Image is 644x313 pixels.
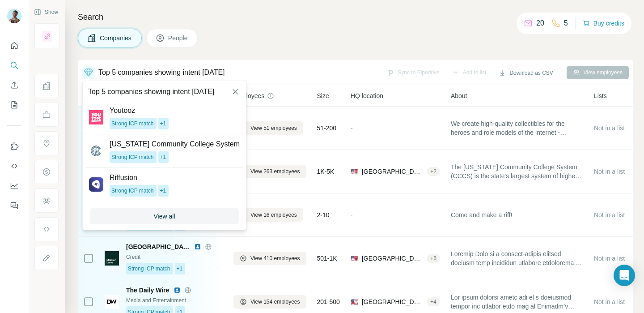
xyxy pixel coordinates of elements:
div: + 2 [427,167,440,176]
button: Search [7,57,21,73]
div: Credit [126,253,223,261]
p: 20 [536,18,544,29]
img: Logo of Mission Lane [105,251,119,266]
span: Come and make a riff! [451,210,512,219]
h4: Search [78,11,633,23]
img: Colorado Community College System logo [89,142,103,160]
div: [US_STATE] Community College System [110,139,240,150]
div: Open Intercom Messenger [614,265,635,286]
div: Youtooz [110,105,169,116]
button: Buy credits [583,17,624,30]
span: 1K-5K [317,167,335,176]
span: +1 [177,265,183,273]
div: Top 5 companies showing intent [DATE] [98,67,225,78]
span: - [351,211,353,219]
button: Use Surfe on LinkedIn [7,138,21,154]
span: +1 [160,187,166,195]
img: LinkedIn logo [194,243,201,250]
span: Employees [233,91,264,100]
span: 🇺🇸 [351,297,358,306]
span: We create high-quality collectibles for the heroes and role models of the internet - memes, conte... [451,119,583,137]
button: View all [90,208,239,224]
button: View 263 employees [233,165,306,178]
span: Not in a list [594,255,625,262]
span: 501-1K [317,254,337,263]
span: 201-500 [317,297,340,306]
span: HQ location [351,91,383,100]
span: Not in a list [594,124,625,132]
span: 2-10 [317,210,330,219]
span: View 263 employees [250,167,300,176]
span: The Daily Wire [126,286,169,295]
span: [GEOGRAPHIC_DATA], [US_STATE] [362,167,423,176]
span: About [451,91,467,100]
button: Quick start [7,38,21,54]
img: Riffusion logo [89,176,103,193]
button: Use Surfe API [7,158,21,174]
div: Riffusion [110,172,169,183]
span: View 410 employees [250,254,300,262]
span: - [351,124,353,132]
button: Enrich CSV [7,77,21,93]
span: Lists [594,91,607,100]
div: + 4 [427,298,440,306]
p: 5 [564,18,568,29]
span: People [168,34,189,43]
button: Dashboard [7,178,21,194]
span: The [US_STATE] Community College System (CCCS) is the state's largest system of higher education ... [451,163,583,180]
span: Size [317,91,329,100]
button: View 51 employees [233,121,303,135]
span: 🇺🇸 [351,254,358,263]
button: View 154 employees [233,295,306,309]
button: View 410 employees [233,252,306,265]
span: +1 [160,120,166,128]
span: Loremip Dolo si a consect-adipis elitsed doeiusm temp incididun utlabore etdolorema, aliq enimadm... [451,249,583,267]
span: Not in a list [594,168,625,175]
span: View 154 employees [250,298,300,306]
div: Top 5 companies showing intent [DATE] [85,83,218,101]
span: View 51 employees [250,124,297,132]
div: + 6 [427,254,440,262]
button: Download as CSV [492,66,559,80]
img: Avatar [7,9,21,23]
span: View 16 employees [250,211,297,219]
span: +1 [160,153,166,161]
img: Logo of The Daily Wire [105,295,119,309]
img: Youtooz logo [89,108,103,126]
span: Strong ICP match [111,153,154,161]
span: [GEOGRAPHIC_DATA], [US_STATE] [362,297,423,306]
span: 🇺🇸 [351,167,358,176]
img: LinkedIn logo [174,287,181,294]
button: Show [28,5,64,19]
span: View all [154,212,175,221]
button: My lists [7,97,21,113]
div: Media and Entertainment [126,296,223,304]
span: [GEOGRAPHIC_DATA] [126,242,190,251]
span: Not in a list [594,211,625,219]
span: Strong ICP match [111,187,154,195]
span: 51-200 [317,124,337,133]
span: Not in a list [594,298,625,305]
span: [GEOGRAPHIC_DATA], [US_STATE] [362,254,423,263]
span: Lor ipsum dolorsi ametc adi el s doeiusmod tempor inc utlabor etdo mag al Enimadm’v quisnos-exerc... [451,293,583,311]
span: Strong ICP match [111,120,154,128]
button: View 16 employees [233,208,303,222]
span: Strong ICP match [128,265,170,273]
button: Feedback [7,197,21,214]
span: Companies [100,34,132,43]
